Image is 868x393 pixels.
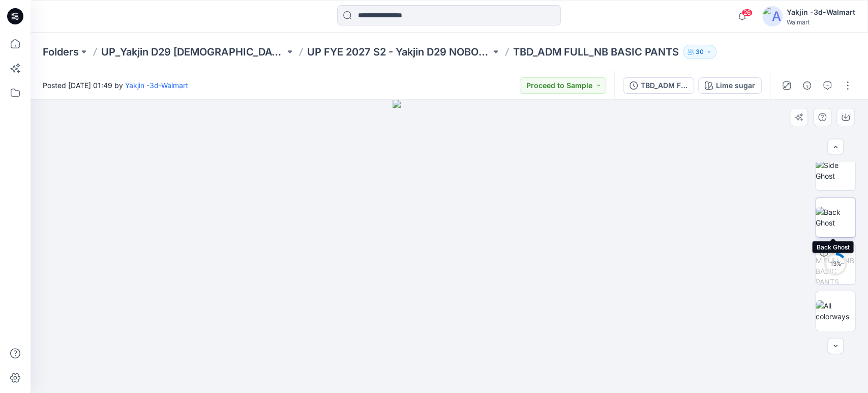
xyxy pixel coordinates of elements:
button: Lime sugar [698,77,762,94]
div: Walmart [787,18,855,26]
img: eyJhbGciOiJIUzI1NiIsImtpZCI6IjAiLCJzbHQiOiJzZXMiLCJ0eXAiOiJKV1QifQ.eyJkYXRhIjp7InR5cGUiOiJzdG9yYW... [393,100,505,393]
button: Details [799,77,815,94]
img: TBD_ADM FULL_NB BASIC PANTS Lime sugar [816,244,855,284]
a: Folders [43,45,79,59]
span: 26 [741,9,753,17]
button: 30 [683,45,716,59]
div: Yakjin -3d-Walmart [787,6,855,18]
div: 13 % [823,260,848,268]
img: avatar [762,6,783,26]
p: 30 [696,46,704,58]
p: TBD_ADM FULL_NB BASIC PANTS [513,45,679,59]
div: TBD_ADM FULL_NB BASIC PANTS [641,80,687,91]
span: Posted [DATE] 01:49 by [43,80,188,91]
a: UP FYE 2027 S2 - Yakjin D29 NOBO [DEMOGRAPHIC_DATA] Sleepwear [307,45,491,59]
img: All colorways [816,300,855,322]
a: Yakjin -3d-Walmart [125,81,188,90]
img: Side Ghost [816,160,855,181]
button: TBD_ADM FULL_NB BASIC PANTS [623,77,694,94]
a: UP_Yakjin D29 [DEMOGRAPHIC_DATA] Sleep [101,45,285,59]
img: Back Ghost [816,207,855,228]
div: Lime sugar [716,80,755,91]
